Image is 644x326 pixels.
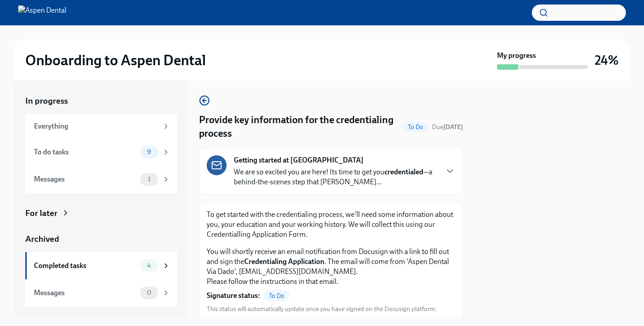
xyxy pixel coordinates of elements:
[25,95,177,107] a: In progress
[432,123,463,131] span: September 25th, 2025 10:00
[443,123,463,131] strong: [DATE]
[432,123,463,131] span: Due
[207,305,437,313] span: This status will automatically update once you have signed on the Docusign platform.
[234,167,437,187] p: We are so excited you are here! Its time to get you —a behind-the-scenes step that [PERSON_NAME]...
[34,261,137,271] div: Completed tasks
[264,292,289,299] span: To Do
[384,168,423,176] strong: credentialed
[207,291,260,301] strong: Signature status:
[595,52,619,68] h3: 24%
[25,166,177,193] a: Messages1
[142,149,156,155] span: 9
[234,155,364,165] strong: Getting started at [GEOGRAPHIC_DATA]
[25,252,177,279] a: Completed tasks4
[25,139,177,166] a: To do tasks9
[34,121,158,131] div: Everything
[244,257,324,266] strong: Credentialing Application
[142,176,156,182] span: 1
[142,262,156,269] span: 4
[34,174,137,184] div: Messages
[207,247,455,287] p: You will shortly receive an email notification from Docusign with a link to fill out and sign the...
[25,51,206,69] h2: Onboarding to Aspen Dental
[497,51,536,61] strong: My progress
[142,289,157,296] span: 0
[199,113,399,140] h4: Provide key information for the credentialing process
[402,124,428,130] span: To Do
[34,288,137,298] div: Messages
[25,207,177,219] a: For later
[18,5,66,20] img: Aspen Dental
[25,233,177,245] a: Archived
[25,279,177,307] a: Messages0
[25,114,177,139] a: Everything
[25,207,57,219] div: For later
[207,210,455,240] p: To get started with the credentialing process, we'll need some information about you, your educat...
[34,147,137,157] div: To do tasks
